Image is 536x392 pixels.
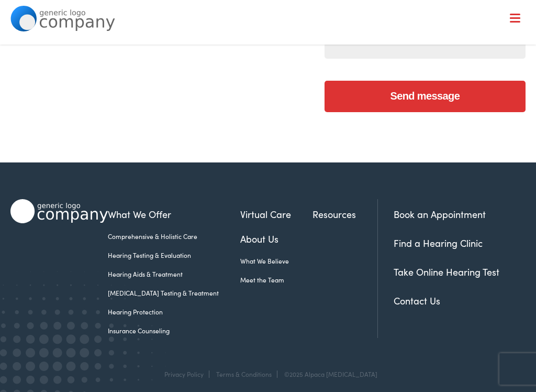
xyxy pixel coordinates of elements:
a: Terms & Conditions [216,369,272,378]
a: What We Offer [18,42,525,74]
a: Hearing Protection [108,307,240,317]
a: About Us [240,232,312,246]
div: ©2025 Alpaca [MEDICAL_DATA] [279,371,377,378]
a: What We Offer [108,207,240,221]
a: Hearing Testing & Evaluation [108,251,240,260]
img: Alpaca Audiology [10,199,108,223]
input: Send message [325,81,525,112]
a: Find a Hearing Clinic [394,236,483,249]
a: Book an Appointment [394,208,486,221]
a: Meet the Team [240,275,312,285]
a: Contact Us [394,294,440,307]
a: What We Believe [240,256,312,266]
a: Resources [312,207,377,221]
a: Virtual Care [240,207,312,221]
a: Hearing Aids & Treatment [108,269,240,279]
a: Take Online Hearing Test [394,265,499,278]
a: Insurance Counseling [108,326,240,335]
a: Comprehensive & Holistic Care [108,232,240,241]
a: Privacy Policy [164,369,204,378]
a: [MEDICAL_DATA] Testing & Treatment [108,288,240,298]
